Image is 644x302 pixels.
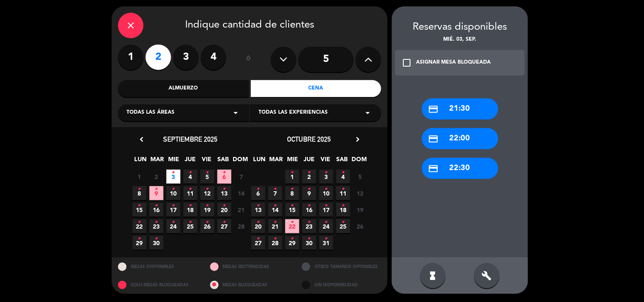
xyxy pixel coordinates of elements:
[206,199,209,213] i: •
[353,170,367,184] span: 5
[217,154,231,168] span: SAB
[363,108,373,118] i: arrow_drop_down
[353,219,367,233] span: 26
[183,203,197,217] span: 18
[251,219,265,233] span: 20
[428,271,438,281] i: hourglass_full
[234,186,248,200] span: 14
[422,98,498,120] div: 21:30
[295,276,388,294] div: SIN DISPONIBILIDAD
[189,166,192,179] i: •
[285,186,299,200] span: 8
[268,203,282,217] span: 14
[134,154,148,168] span: LUN
[149,186,163,200] span: 9
[183,170,197,184] span: 4
[342,166,345,179] i: •
[257,232,260,246] i: •
[302,203,316,217] span: 16
[217,186,231,200] span: 13
[285,236,299,250] span: 29
[183,154,197,168] span: JUE
[336,203,350,217] span: 18
[189,182,192,196] i: •
[132,236,146,250] span: 29
[251,80,382,97] div: Cena
[172,182,175,196] i: •
[274,199,277,213] i: •
[269,154,283,168] span: MAR
[234,219,248,233] span: 28
[146,45,171,70] label: 2
[118,80,249,97] div: Almuerzo
[302,236,316,250] span: 30
[302,154,316,168] span: JUE
[319,186,333,200] span: 10
[149,170,163,184] span: 2
[259,109,328,117] span: Todas las experiencias
[336,186,350,200] span: 11
[155,199,158,213] i: •
[268,236,282,250] span: 28
[172,199,175,213] i: •
[274,215,277,229] i: •
[200,170,214,184] span: 5
[308,182,311,196] i: •
[217,203,231,217] span: 20
[149,219,163,233] span: 23
[285,170,299,184] span: 1
[342,182,345,196] i: •
[251,236,265,250] span: 27
[268,186,282,200] span: 7
[402,58,412,68] i: check_box_outline_blank
[150,154,164,168] span: MAR
[233,154,247,168] span: DOM
[118,13,381,38] div: Indique cantidad de clientes
[325,232,328,246] i: •
[416,59,491,67] div: ASIGNAR MESA BLOQUEADA
[257,182,260,196] i: •
[291,182,294,196] i: •
[319,170,333,184] span: 3
[223,215,226,229] i: •
[428,104,439,115] i: credit_card
[137,135,146,144] i: chevron_left
[308,232,311,246] i: •
[163,135,217,143] span: septiembre 2025
[285,203,299,217] span: 15
[342,215,345,229] i: •
[319,203,333,217] span: 17
[392,36,528,44] div: mié. 03, sep.
[155,182,158,196] i: •
[291,166,294,179] i: •
[428,163,439,174] i: credit_card
[253,154,267,168] span: LUN
[353,186,367,200] span: 12
[286,154,300,168] span: MIE
[138,199,141,213] i: •
[336,170,350,184] span: 4
[166,203,180,217] span: 17
[223,199,226,213] i: •
[217,219,231,233] span: 27
[204,276,296,294] div: MESAS BLOQUEADAS
[183,219,197,233] span: 25
[295,257,388,276] div: OTROS TAMAÑOS DIPONIBLES
[189,199,192,213] i: •
[206,166,209,179] i: •
[235,45,262,74] div: ó
[291,215,294,229] i: •
[251,186,265,200] span: 6
[132,219,146,233] span: 22
[291,199,294,213] i: •
[173,45,199,70] label: 3
[274,182,277,196] i: •
[302,170,316,184] span: 2
[274,232,277,246] i: •
[204,257,296,276] div: MESAS RESTRINGIDAS
[118,45,143,70] label: 1
[200,219,214,233] span: 26
[257,199,260,213] i: •
[166,219,180,233] span: 24
[112,257,204,276] div: MESAS DISPONIBLES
